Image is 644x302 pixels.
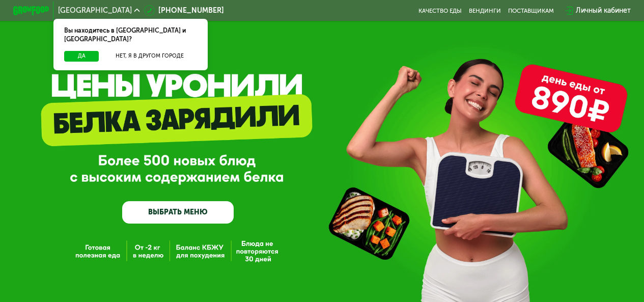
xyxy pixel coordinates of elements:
[144,5,224,16] a: [PHONE_NUMBER]
[122,201,234,224] a: ВЫБРАТЬ МЕНЮ
[64,51,99,62] button: Да
[576,5,631,16] div: Личный кабинет
[418,7,462,14] a: Качество еды
[58,7,132,14] span: [GEOGRAPHIC_DATA]
[469,7,501,14] a: Вендинги
[53,19,207,51] div: Вы находитесь в [GEOGRAPHIC_DATA] и [GEOGRAPHIC_DATA]?
[102,51,197,62] button: Нет, я в другом городе
[508,7,554,14] div: поставщикам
